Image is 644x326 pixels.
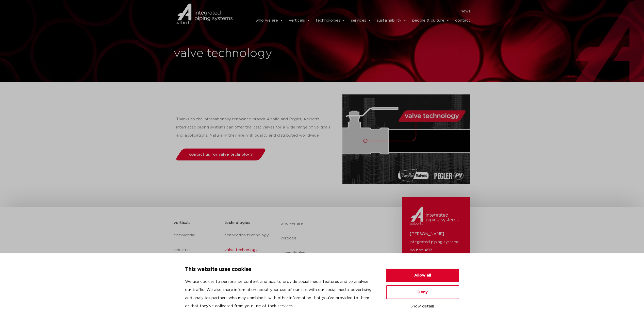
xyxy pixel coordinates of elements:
a: sustainability [377,15,407,26]
nav: Menu [280,216,373,319]
a: verticals [289,15,310,26]
a: services [351,15,371,26]
button: Deny [386,285,459,299]
h5: verticals [174,219,190,227]
a: technologies [280,246,373,260]
h1: valve technology [174,45,320,62]
p: We use cookies to personalise content and ads, to provide social media features and to analyse ou... [185,278,374,310]
a: who we are [280,216,373,231]
a: connection technology [224,228,270,243]
a: technologies [316,15,345,26]
a: who we are [256,15,283,26]
a: contact [455,15,470,26]
a: contact us for valve technology [175,149,267,160]
h5: technologies [224,219,250,227]
a: news [461,7,470,15]
a: verticals [280,231,373,246]
p: Thanks to the internationally renowned brands Apollo and Pegler, Aalberts integrated piping syste... [176,115,332,140]
nav: Menu [240,7,471,15]
a: valve technology [224,243,270,257]
a: commercial [174,228,220,243]
nav: Menu [224,228,270,287]
span: contact us for valve technology [189,153,253,156]
p: [PERSON_NAME] integrated piping systems po box 498 1200 AL Hilversum the [GEOGRAPHIC_DATA] [410,230,463,271]
p: This website uses cookies [185,266,374,274]
button: Allow all [386,269,459,282]
button: Show details [386,302,459,311]
a: industrial [174,243,220,257]
a: people & culture [412,15,450,26]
